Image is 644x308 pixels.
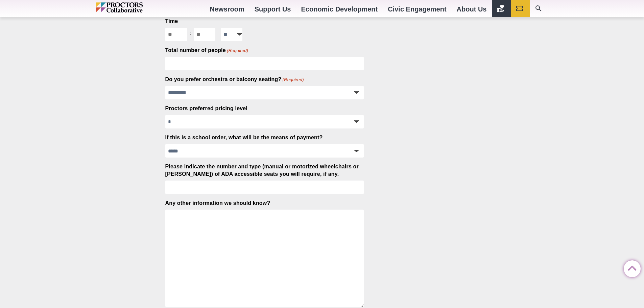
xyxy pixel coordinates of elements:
[282,77,304,83] span: (Required)
[165,134,323,141] label: If this is a school order, what will be the means of payment?
[165,163,364,178] label: Please indicate the number and type (manual or motorized wheelchairs or [PERSON_NAME]) of ADA acc...
[165,105,247,112] label: Proctors preferred pricing level
[165,76,304,83] label: Do you prefer orchestra or balcony seating?
[96,2,172,13] img: Proctors logo
[165,18,178,25] legend: Time
[226,48,248,54] span: (Required)
[187,28,194,39] div: :
[165,199,270,207] label: Any other information we should know?
[165,47,248,54] label: Total number of people
[624,261,637,274] a: Back to Top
